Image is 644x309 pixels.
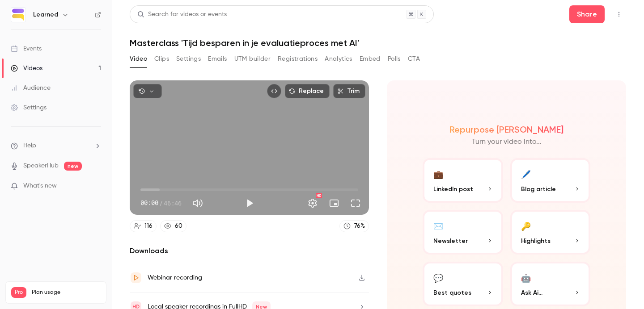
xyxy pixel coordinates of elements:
button: Share [569,5,605,23]
span: Newsletter [433,236,468,246]
div: 00:00 [140,198,182,208]
div: 💼 [433,167,443,181]
span: Plan usage [32,289,101,296]
h1: Masterclass 'Tijd besparen in je evaluatieproces met AI' [130,38,626,48]
button: Embed [360,52,381,66]
button: CTA [408,52,420,66]
span: new [64,162,82,171]
button: Emails [208,52,227,66]
span: 00:00 [140,198,158,208]
button: Mute [189,194,207,212]
p: Turn your video into... [472,137,542,147]
iframe: Noticeable Trigger [90,182,101,190]
span: 46:46 [164,198,182,208]
img: Learned [11,8,25,22]
button: 💬Best quotes [423,262,503,306]
button: Turn on miniplayer [325,194,343,212]
span: / [159,198,163,208]
button: ✉️Newsletter [423,210,503,255]
a: 116 [130,220,157,232]
div: Audience [11,84,51,92]
span: Ask Ai... [521,288,542,297]
div: Webinar recording [148,272,202,283]
div: 🖊️ [521,167,531,181]
button: Trim [333,84,365,98]
button: Settings [304,194,322,212]
li: help-dropdown-opener [11,141,101,150]
button: Registrations [278,52,318,66]
div: 76 % [354,221,365,231]
button: 🔑Highlights [510,210,591,255]
button: Analytics [325,52,352,66]
span: Highlights [521,236,551,246]
span: Help [23,141,36,150]
button: 🖊️Blog article [510,158,591,203]
button: Full screen [347,194,364,212]
div: HD [316,193,322,198]
button: Embed video [267,84,281,98]
div: Events [11,44,42,53]
div: Videos [11,64,42,73]
div: ✉️ [433,219,443,233]
span: LinkedIn post [433,184,473,194]
div: Search for videos or events [137,10,227,19]
h2: Downloads [130,246,369,256]
div: 💬 [433,271,443,284]
div: 🤖 [521,271,531,284]
button: Video [130,52,147,66]
span: Pro [11,287,26,298]
div: 60 [175,221,182,231]
button: 💼LinkedIn post [423,158,503,203]
button: Settings [176,52,201,66]
button: Replace [285,84,330,98]
span: What's new [23,181,57,191]
button: UTM builder [234,52,271,66]
a: SpeakerHub [23,161,59,171]
a: 76% [339,220,369,232]
h6: Learned [33,10,58,19]
span: Blog article [521,184,556,194]
a: 60 [160,220,186,232]
button: Polls [388,52,401,66]
div: 116 [144,221,153,231]
button: Clips [154,52,169,66]
h2: Repurpose [PERSON_NAME] [449,124,563,135]
button: Top Bar Actions [612,7,626,21]
button: 🤖Ask Ai... [510,262,591,306]
div: 🔑 [521,219,531,233]
div: Settings [11,103,47,112]
button: Play [241,194,258,212]
span: Best quotes [433,288,471,297]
